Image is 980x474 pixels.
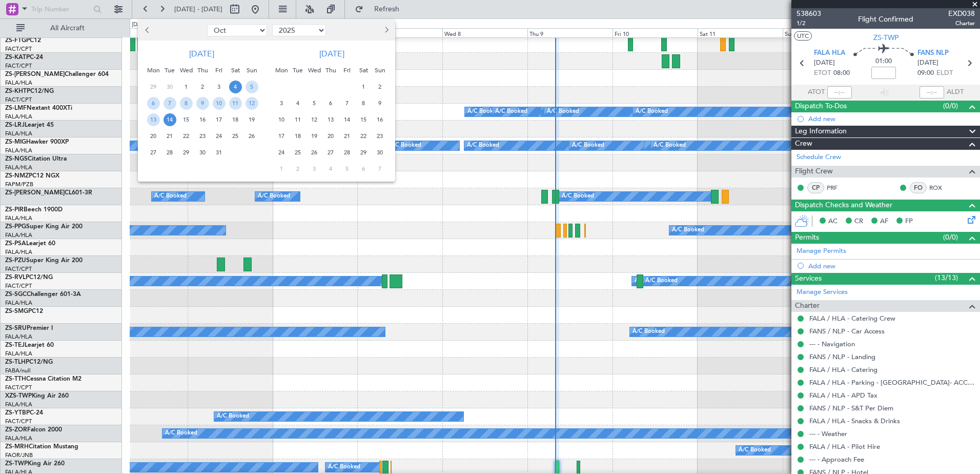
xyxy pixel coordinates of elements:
[229,130,242,143] span: 25
[243,95,260,111] div: 12-10-2025
[161,78,178,95] div: 30-9-2025
[147,97,160,110] span: 6
[246,113,258,126] span: 19
[306,111,322,128] div: 12-11-2025
[374,130,386,143] span: 23
[322,144,339,161] div: 27-11-2025
[275,97,288,110] span: 3
[357,81,370,93] span: 1
[380,22,392,38] button: Next month
[341,146,354,159] span: 28
[243,128,260,144] div: 26-10-2025
[339,161,355,177] div: 5-12-2025
[207,24,267,36] select: Select month
[339,144,355,161] div: 28-11-2025
[211,95,227,111] div: 10-10-2025
[227,128,243,144] div: 25-10-2025
[213,97,226,110] span: 10
[194,111,211,128] div: 16-10-2025
[322,161,339,177] div: 4-12-2025
[292,130,304,143] span: 18
[308,97,321,110] span: 5
[161,111,178,128] div: 14-10-2025
[213,146,226,159] span: 31
[275,113,288,126] span: 10
[145,62,161,78] div: Mon
[147,130,160,143] span: 20
[243,78,260,95] div: 5-10-2025
[306,128,322,144] div: 19-11-2025
[180,146,193,159] span: 29
[194,128,211,144] div: 23-10-2025
[161,95,178,111] div: 7-10-2025
[164,146,176,159] span: 28
[355,78,372,95] div: 1-11-2025
[357,163,370,175] span: 6
[290,111,306,128] div: 11-11-2025
[324,163,337,175] span: 4
[341,130,354,143] span: 21
[374,163,386,175] span: 7
[243,111,260,128] div: 19-10-2025
[147,146,160,159] span: 27
[324,130,337,143] span: 20
[227,95,243,111] div: 11-10-2025
[322,111,339,128] div: 13-11-2025
[290,144,306,161] div: 25-11-2025
[290,128,306,144] div: 18-11-2025
[355,161,372,177] div: 6-12-2025
[322,95,339,111] div: 6-11-2025
[306,95,322,111] div: 5-11-2025
[355,144,372,161] div: 29-11-2025
[324,113,337,126] span: 13
[161,128,178,144] div: 21-10-2025
[339,111,355,128] div: 14-11-2025
[339,62,355,78] div: Fri
[211,78,227,95] div: 3-10-2025
[178,111,194,128] div: 15-10-2025
[180,113,193,126] span: 15
[227,111,243,128] div: 18-10-2025
[178,144,194,161] div: 29-10-2025
[196,97,209,110] span: 9
[196,113,209,126] span: 16
[246,130,258,143] span: 26
[308,146,321,159] span: 26
[246,97,258,110] span: 12
[180,81,193,93] span: 1
[227,62,243,78] div: Sat
[308,130,321,143] span: 19
[357,113,370,126] span: 15
[272,24,326,36] select: Select year
[145,128,161,144] div: 20-10-2025
[246,81,258,93] span: 5
[372,62,388,78] div: Sun
[306,62,322,78] div: Wed
[211,128,227,144] div: 24-10-2025
[180,97,193,110] span: 8
[374,81,386,93] span: 2
[227,78,243,95] div: 4-10-2025
[292,113,304,126] span: 11
[275,130,288,143] span: 17
[339,128,355,144] div: 21-11-2025
[306,144,322,161] div: 26-11-2025
[273,128,290,144] div: 17-11-2025
[164,81,176,93] span: 30
[372,95,388,111] div: 9-11-2025
[372,111,388,128] div: 16-11-2025
[273,161,290,177] div: 1-12-2025
[178,78,194,95] div: 1-10-2025
[290,95,306,111] div: 4-11-2025
[178,128,194,144] div: 22-10-2025
[145,78,161,95] div: 29-9-2025
[372,144,388,161] div: 30-11-2025
[290,62,306,78] div: Tue
[180,130,193,143] span: 22
[275,146,288,159] span: 24
[164,113,176,126] span: 14
[194,78,211,95] div: 2-10-2025
[374,97,386,110] span: 9
[161,144,178,161] div: 28-10-2025
[142,22,153,38] button: Previous month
